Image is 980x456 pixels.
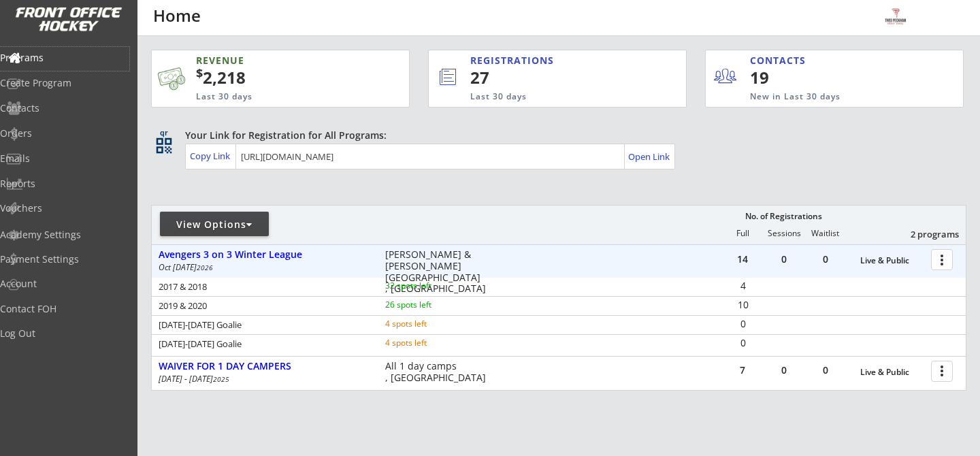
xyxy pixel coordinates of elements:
[723,281,763,291] div: 4
[470,91,630,103] div: Last 30 days
[190,150,233,162] div: Copy Link
[385,339,473,347] div: 4 spots left
[931,361,953,382] button: more_vert
[159,321,367,329] div: [DATE]-[DATE] Goalie
[860,256,924,265] div: Live & Public
[723,300,763,310] div: 10
[470,66,640,89] div: 27
[159,282,367,291] div: 2017 & 2018
[764,255,804,264] div: 0
[385,320,473,328] div: 4 spots left
[196,54,346,67] div: REVENUE
[185,129,924,142] div: Your Link for Registration for All Programs:
[385,301,473,309] div: 26 spots left
[470,54,625,67] div: REGISTRATIONS
[159,361,371,372] div: WAIVER FOR 1 DAY CAMPERS
[155,129,171,137] div: qr
[804,229,845,238] div: Waitlist
[750,66,834,89] div: 19
[860,368,924,377] div: Live & Public
[722,365,763,375] div: 7
[159,302,367,310] div: 2019 & 2020
[159,249,371,261] div: Avengers 3 on 3 Winter League
[722,229,763,238] div: Full
[931,249,953,270] button: more_vert
[628,147,671,166] a: Open Link
[888,228,959,240] div: 2 programs
[723,319,763,329] div: 0
[764,229,804,238] div: Sessions
[385,361,492,384] div: All 1 day camps , [GEOGRAPHIC_DATA]
[385,249,492,295] div: [PERSON_NAME] & [PERSON_NAME][GEOGRAPHIC_DATA] , [GEOGRAPHIC_DATA]
[160,218,269,231] div: View Options
[741,212,826,221] div: No. of Registrations
[196,66,366,89] div: 2,218
[159,263,367,272] div: Oct [DATE]
[722,255,763,264] div: 14
[723,338,763,348] div: 0
[628,151,671,163] div: Open Link
[750,54,812,67] div: CONTACTS
[196,65,203,81] sup: $
[805,255,846,264] div: 0
[159,375,367,383] div: [DATE] - [DATE]
[197,263,213,272] em: 2026
[213,374,229,384] em: 2025
[750,91,900,103] div: New in Last 30 days
[196,91,346,103] div: Last 30 days
[385,282,473,290] div: 32 spots left
[764,365,804,375] div: 0
[154,135,174,156] button: qr_code
[805,365,846,375] div: 0
[159,340,367,348] div: [DATE]-[DATE] Goalie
